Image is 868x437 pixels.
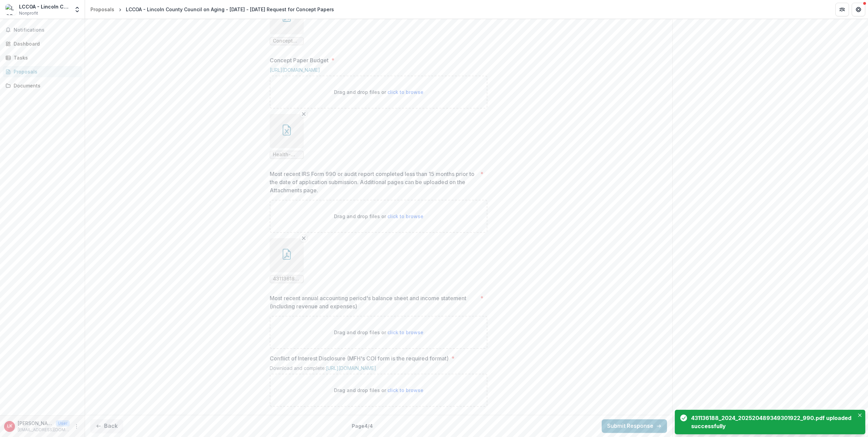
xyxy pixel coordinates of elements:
[18,420,53,427] p: [PERSON_NAME]
[334,88,423,96] p: Drag and drop files or
[14,27,79,33] span: Notifications
[3,80,82,91] a: Documents
[3,66,82,77] a: Proposals
[19,10,38,16] span: Nonprofit
[14,68,77,75] div: Proposals
[856,411,864,419] button: Close
[273,38,301,44] span: Concept Paper FY26 Transportation Access & Mobility (LCCOA).pdf
[387,387,423,393] span: click to browse
[5,4,16,15] img: LCCOA - Lincoln County Council on Aging
[852,3,865,16] button: Get Help
[90,6,114,13] div: Proposals
[270,114,304,159] div: Remove FileHealth-Equity-Fund-Concept-Paper-Budget (1) (1).xlsx
[270,0,304,45] div: Remove FileConcept Paper FY26 Transportation Access & Mobility (LCCOA).pdf
[270,354,449,362] p: Conflict of Interest Disclosure (MFH's COI form is the required format)
[3,25,82,35] button: Notifications
[14,54,77,61] div: Tasks
[352,422,373,430] p: Page 4 / 4
[18,427,70,433] p: [EMAIL_ADDRESS][DOMAIN_NAME]
[270,56,329,64] p: Concept Paper Budget
[273,276,301,282] span: 431136188_2024_202520489349301922_990.pdf
[387,89,423,95] span: click to browse
[672,407,868,437] div: Notifications-bottom-right
[3,38,82,49] a: Dashboard
[273,152,301,158] span: Health-Equity-Fund-Concept-Paper-Budget (1) (1).xlsx
[387,213,423,219] span: click to browse
[56,420,70,426] p: User
[387,329,423,335] span: click to browse
[72,3,82,16] button: Open entity switcher
[126,6,334,13] div: LCCOA - Lincoln County Council on Aging - [DATE] - [DATE] Request for Concept Papers
[334,213,423,220] p: Drag and drop files or
[334,387,423,394] p: Drag and drop files or
[270,238,304,283] div: Remove File431136188_2024_202520489349301922_990.pdf
[334,329,423,336] p: Drag and drop files or
[88,4,117,14] a: Proposals
[691,414,852,430] div: 431136188_2024_202520489349301922_990.pdf uploaded successfully
[72,422,81,431] button: More
[835,3,849,16] button: Partners
[14,40,77,47] div: Dashboard
[3,52,82,63] a: Tasks
[300,234,308,242] button: Remove File
[270,170,478,194] p: Most recent IRS Form 990 or audit report completed less than 15 months prior to the date of appli...
[90,419,123,433] button: Back
[602,419,667,433] button: Submit Response
[19,3,70,10] div: LCCOA - Lincoln County Council on Aging
[270,294,478,310] p: Most recent annual accounting period's balance sheet and income statement (including revenue and ...
[14,82,77,89] div: Documents
[7,424,12,428] div: Lindsey Kelley
[300,110,308,118] button: Remove File
[88,4,337,14] nav: breadcrumb
[270,67,320,73] a: [URL][DOMAIN_NAME]
[270,365,487,374] div: Download and complete:
[326,365,376,371] a: [URL][DOMAIN_NAME]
